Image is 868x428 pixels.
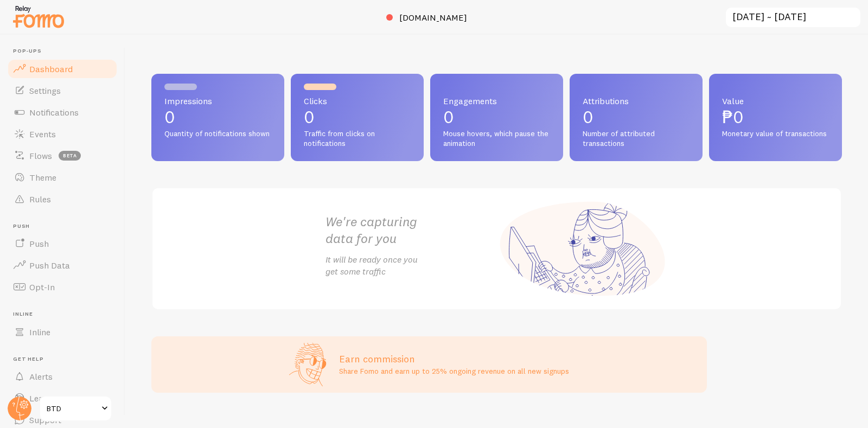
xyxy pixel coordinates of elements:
p: 0 [443,108,550,126]
span: Pop-ups [13,48,118,55]
span: Dashboard [29,63,73,74]
span: Quantity of notifications shown [164,129,271,139]
span: Impressions [164,97,271,105]
span: beta [59,151,81,161]
a: Theme [7,167,118,188]
p: 0 [164,108,271,126]
p: 0 [304,108,411,126]
a: Settings [7,80,118,101]
span: Theme [29,172,56,183]
a: Inline [7,321,118,343]
span: Inline [29,327,50,337]
h3: Earn commission [339,353,569,365]
a: Push [7,233,118,254]
span: Traffic from clicks on notifications [304,129,411,148]
p: Share Fomo and earn up to 25% ongoing revenue on all new signups [339,366,569,376]
span: Alerts [29,371,53,382]
p: It will be ready once you get some traffic [325,253,497,278]
span: Push [29,238,49,249]
a: Alerts [7,366,118,387]
span: Mouse hovers, which pause the animation [443,129,550,148]
a: Learn [7,387,118,409]
span: ₱0 [722,106,744,127]
span: Events [29,129,56,139]
span: Learn [29,393,52,404]
a: Push Data [7,254,118,276]
img: fomo-relay-logo-orange.svg [11,3,66,30]
span: Push [13,223,118,230]
p: 0 [583,108,690,126]
span: Number of attributed transactions [583,129,690,148]
span: Value [722,97,829,105]
span: Settings [29,85,61,96]
a: Notifications [7,101,118,123]
span: Clicks [304,97,411,105]
span: Rules [29,194,51,205]
span: Engagements [443,97,550,105]
span: Get Help [13,356,118,363]
span: Inline [13,311,118,318]
span: BTD [47,402,98,415]
a: Events [7,123,118,145]
span: Notifications [29,107,79,118]
a: Rules [7,188,118,210]
h2: We're capturing data for you [325,213,497,247]
span: Attributions [583,97,690,105]
a: BTD [39,395,112,421]
a: Flows beta [7,145,118,167]
a: Opt-In [7,276,118,298]
span: Flows [29,150,52,161]
span: Push Data [29,260,70,271]
a: Dashboard [7,58,118,80]
span: Monetary value of transactions [722,129,829,139]
span: Opt-In [29,282,55,292]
